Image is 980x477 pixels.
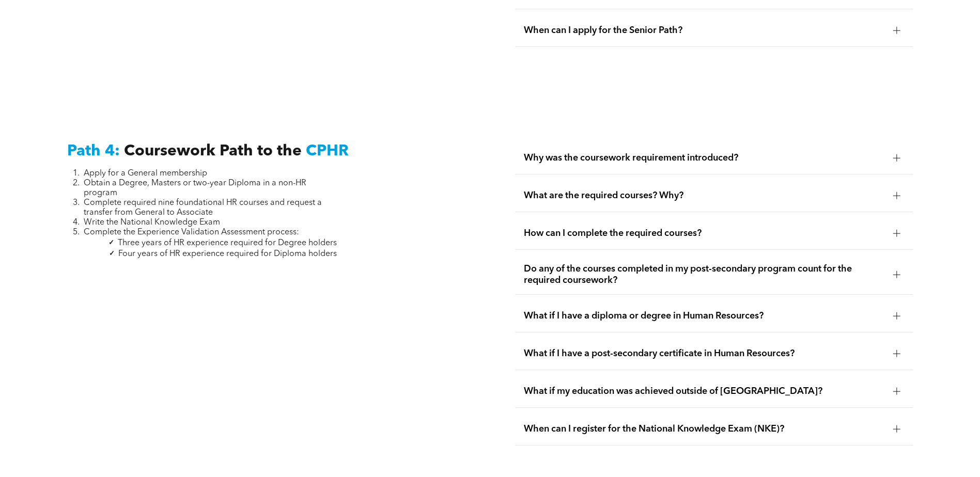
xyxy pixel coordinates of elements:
span: Apply for a General membership [84,169,207,178]
span: What are the required courses? Why? [524,190,885,201]
span: Obtain a Degree, Masters or two-year Diploma in a non-HR program [84,179,306,197]
span: Path 4: [67,144,120,159]
span: Why was the coursework requirement introduced? [524,152,885,164]
span: Complete required nine foundational HR courses and request a transfer from General to Associate [84,199,322,217]
span: Complete the Experience Validation Assessment process: [84,228,299,236]
span: Three years of HR experience required for Degree holders [118,239,337,247]
span: Coursework Path to the [124,144,302,159]
span: CPHR [306,144,349,159]
span: Do any of the courses completed in my post-secondary program count for the required coursework? [524,263,885,286]
span: Write the National Knowledge Exam [84,218,220,227]
span: What if I have a post-secondary certificate in Human Resources? [524,348,885,359]
span: What if my education was achieved outside of [GEOGRAPHIC_DATA]? [524,386,885,397]
span: How can I complete the required courses? [524,228,885,239]
span: Four years of HR experience required for Diploma holders [118,250,337,258]
span: When can I apply for the Senior Path? [524,25,885,36]
span: When can I register for the National Knowledge Exam (NKE)? [524,423,885,435]
span: What if I have a diploma or degree in Human Resources? [524,310,885,322]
